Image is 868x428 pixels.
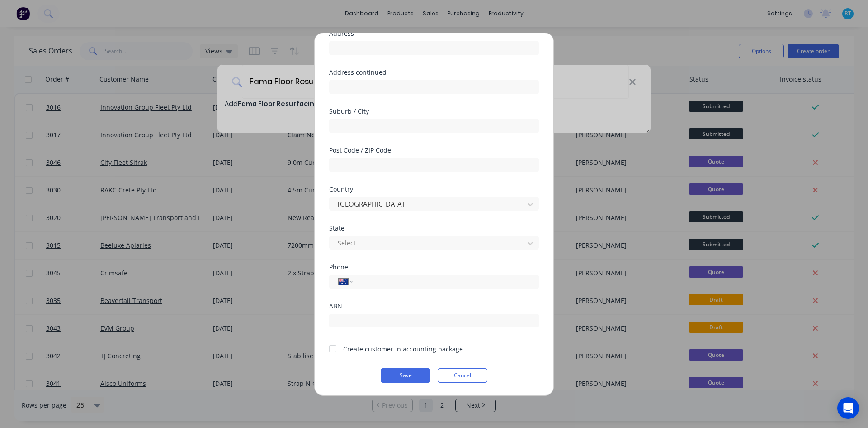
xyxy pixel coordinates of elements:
div: ABN [329,303,539,309]
div: State [329,225,539,231]
div: Country [329,186,539,192]
div: Address [329,30,539,37]
div: Address continued [329,69,539,76]
div: Post Code / ZIP Code [329,147,539,154]
div: Phone [329,264,539,270]
div: Suburb / City [329,108,539,115]
div: Open Intercom Messenger [837,397,859,419]
button: Save [381,368,430,383]
button: Cancel [438,368,487,383]
div: Create customer in accounting package [343,344,463,354]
